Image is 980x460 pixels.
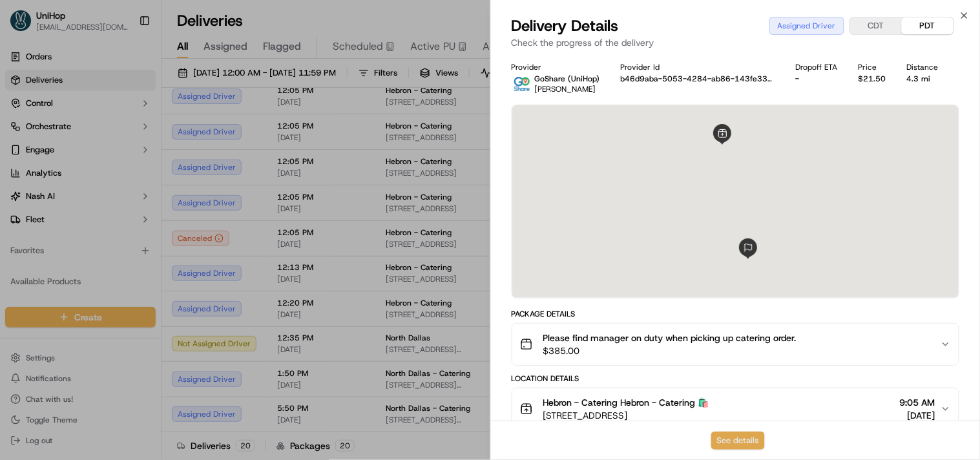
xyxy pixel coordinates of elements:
[13,123,36,147] img: 1736555255976-a54dd68f-1ca7-489b-9aae-adbdc363a1c4
[796,74,838,84] div: -
[859,62,886,72] div: Price
[40,200,105,211] span: [PERSON_NAME]
[34,83,233,97] input: Got a question? Start typing here...
[107,235,112,246] span: •
[13,52,235,72] p: Welcome 👋
[900,396,935,409] span: 9:05 AM
[512,309,960,319] div: Package Details
[512,74,532,94] img: goshare_logo.png
[122,289,207,302] span: API Documentation
[13,168,87,178] div: Past conversations
[109,290,120,300] div: 💻
[543,344,797,357] span: $385.00
[26,236,36,246] img: 1736555255976-a54dd68f-1ca7-489b-9aae-adbdc363a1c4
[26,201,36,211] img: 1736555255976-a54dd68f-1ca7-489b-9aae-adbdc363a1c4
[512,36,960,49] p: Check the progress of the delivery
[40,235,105,246] span: [PERSON_NAME]
[543,331,797,344] span: Please find manager on duty when picking up catering order.
[711,432,765,450] button: See details
[512,62,600,72] div: Provider
[621,74,776,84] button: b46d9aba-5053-4284-ab86-143fe3364fe0
[535,74,600,84] p: GoShare (UniHop)
[104,284,213,307] a: 💻API Documentation
[58,136,178,147] div: We're available if you need us!
[621,62,776,72] div: Provider Id
[8,284,104,307] a: 📗Knowledge Base
[512,324,959,365] button: Please find manager on duty when picking up catering order.$385.00
[13,188,34,209] img: Asif Zaman Khan
[58,123,212,136] div: Start new chat
[91,320,156,330] a: Powered byPylon
[27,123,50,147] img: 4281594248423_2fcf9dad9f2a874258b8_72.png
[13,13,39,39] img: Nash
[26,289,99,302] span: Knowledge Base
[114,200,141,211] span: [DATE]
[512,373,960,384] div: Location Details
[543,396,709,409] span: Hebron - Catering Hebron - Catering 🛍️
[13,290,23,300] div: 📗
[907,74,939,84] div: 4.3 mi
[907,62,939,72] div: Distance
[902,17,954,34] button: PDT
[900,409,935,422] span: [DATE]
[200,165,235,181] button: See all
[543,409,709,422] span: [STREET_ADDRESS]
[859,74,886,84] div: $21.50
[107,200,112,211] span: •
[512,388,959,430] button: Hebron - Catering Hebron - Catering 🛍️[STREET_ADDRESS]9:05 AM[DATE]
[129,320,156,330] span: Pylon
[13,223,34,244] img: Brigitte Vinadas
[512,16,619,36] span: Delivery Details
[114,235,141,246] span: [DATE]
[535,84,596,94] span: [PERSON_NAME]
[220,127,235,143] button: Start new chat
[796,62,838,72] div: Dropoff ETA
[850,17,902,34] button: CDT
